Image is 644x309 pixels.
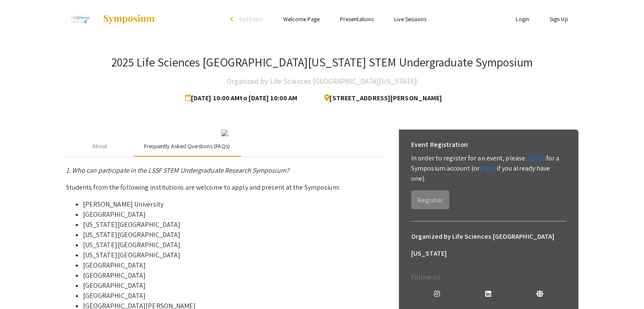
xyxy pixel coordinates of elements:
[411,272,566,282] p: Follow on
[394,15,426,23] a: Live Sessions
[111,55,533,69] h3: 2025 Life Sciences [GEOGRAPHIC_DATA][US_STATE] STEM Undergraduate Symposium
[283,15,320,23] a: Welcome Page
[66,166,289,175] em: 1. Who can participate in the LSSF STEM Undergraduate Research Symposium?
[83,260,384,270] li: [GEOGRAPHIC_DATA]
[525,154,546,163] a: sign up
[227,73,417,90] h4: Organized by Life Sciences [GEOGRAPHIC_DATA][US_STATE]
[83,210,384,220] li: [GEOGRAPHIC_DATA]
[144,142,230,151] div: Frequently Asked Questions (FAQs)
[66,182,384,193] p: Students from the following institutions are welcome to apply and present at the Symposium:
[83,220,384,230] li: [US_STATE][GEOGRAPHIC_DATA]
[411,136,468,153] h6: Event Registration
[83,240,384,250] li: [US_STATE][GEOGRAPHIC_DATA]
[230,17,235,22] div: arrow_back_ios
[102,14,155,24] img: Symposium by ForagerOne
[340,15,374,23] a: Presentations
[83,250,384,260] li: [US_STATE][GEOGRAPHIC_DATA]
[83,281,384,291] li: [GEOGRAPHIC_DATA]
[411,190,449,209] button: Register
[221,130,228,136] img: 32153a09-f8cb-4114-bf27-cfb6bc84fc69.png
[608,271,638,303] iframe: Chat
[66,8,94,30] img: 2025 Life Sciences South Florida STEM Undergraduate Symposium
[83,230,384,240] li: [US_STATE][GEOGRAPHIC_DATA]
[83,199,384,210] li: [PERSON_NAME] University
[83,270,384,281] li: [GEOGRAPHIC_DATA]
[411,153,566,184] p: In order to register for an event, please for a Symposium account (or if you already have one).
[318,90,442,107] span: [STREET_ADDRESS][PERSON_NAME]
[480,164,497,173] a: log in
[92,142,108,151] div: About
[83,291,384,301] li: [GEOGRAPHIC_DATA]
[66,8,156,30] a: 2025 Life Sciences South Florida STEM Undergraduate Symposium
[411,228,566,262] h6: Organized by Life Sciences [GEOGRAPHIC_DATA][US_STATE]
[240,15,263,23] span: Exit Event
[185,90,301,107] span: [DATE] 10:00 AM to [DATE] 10:00 AM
